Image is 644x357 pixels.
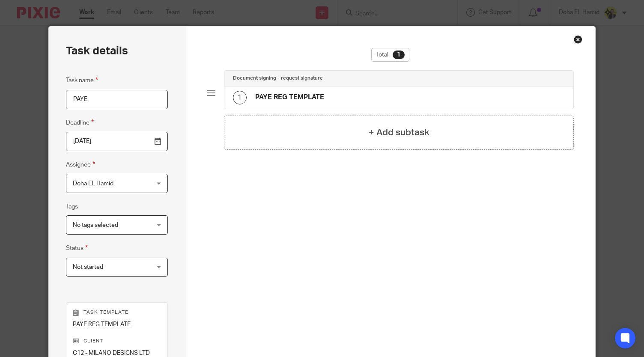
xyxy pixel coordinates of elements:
[66,118,94,128] label: Deadline
[66,243,88,253] label: Status
[371,48,409,62] div: Total
[369,126,429,139] h4: + Add subtask
[66,132,168,151] input: Pick a date
[393,51,405,59] div: 1
[233,75,323,82] h4: Document signing - request signature
[73,222,118,228] span: No tags selected
[66,160,95,170] label: Assignee
[66,44,128,58] h2: Task details
[66,75,98,85] label: Task name
[66,90,168,109] input: Task name
[73,264,103,270] span: Not started
[574,35,582,44] div: Close this dialog window
[73,181,113,187] span: Doha EL Hamid
[255,93,324,102] h4: PAYE REG TEMPLATE
[73,309,161,316] p: Task template
[73,320,161,329] p: PAYE REG TEMPLATE
[233,91,247,104] div: 1
[73,338,161,345] p: Client
[66,202,78,211] label: Tags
